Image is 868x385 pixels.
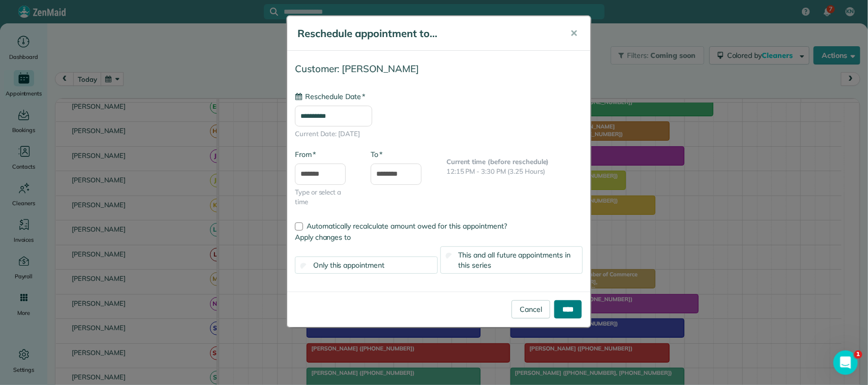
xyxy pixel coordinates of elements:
[371,149,382,159] label: To
[295,187,355,207] span: Type or select a time
[295,149,316,159] label: From
[295,91,365,102] label: Reschedule Date
[295,232,583,242] label: Apply changes to
[313,261,384,270] span: Only this appointment
[512,300,550,318] a: Cancel
[307,221,507,231] span: Automatically recalculate amount owed for this appointment?
[445,252,452,259] input: This and all future appointments in this series
[297,26,556,41] h5: Reschedule appointment to...
[295,63,583,74] h4: Customer: [PERSON_NAME]
[854,350,862,359] span: 1
[459,250,571,270] span: This and all future appointments in this series
[295,129,583,139] span: Current Date: [DATE]
[570,27,578,39] span: ✕
[301,263,307,269] input: Only this appointment
[833,350,858,375] iframe: Intercom live chat
[446,167,583,177] p: 12:15 PM - 3:30 PM (3.25 Hours)
[446,157,549,166] b: Current time (before reschedule)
